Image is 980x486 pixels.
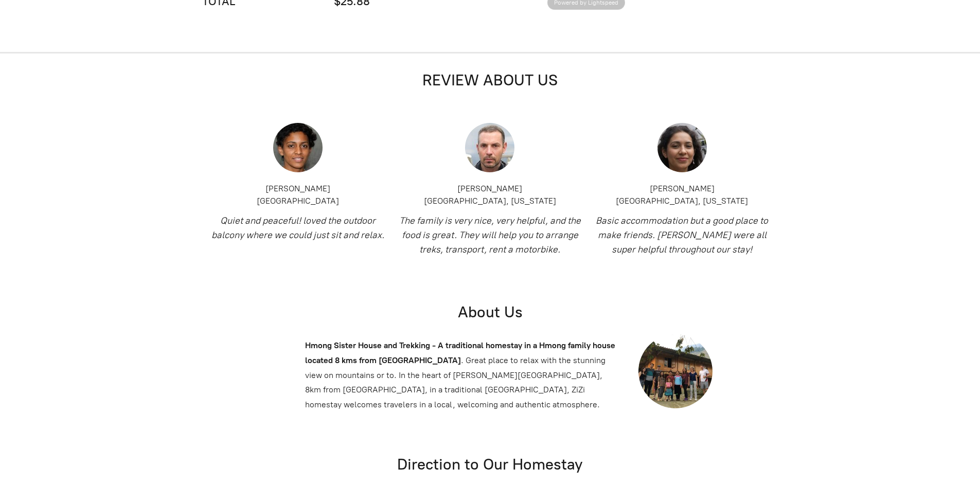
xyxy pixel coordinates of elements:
[206,213,390,242] p: Quiet and peaceful! loved the outdoor balcony where we could just sit and relax.
[590,213,774,257] p: Basic accommodation but a good place to make friends. [PERSON_NAME] were all super helpful throug...
[305,340,615,365] b: Hmong Sister House and Trekking - A traditional homestay in a Hmong family house located 8 kms fr...
[206,183,390,195] div: [PERSON_NAME]
[301,302,680,322] h2: About Us
[398,213,582,257] p: The family is very nice, very helpful, and the food is great. They will help you to arrange treks...
[590,183,774,195] div: [PERSON_NAME]
[398,183,582,195] div: [PERSON_NAME]
[590,195,774,207] div: [GEOGRAPHIC_DATA], [US_STATE]
[305,338,618,412] p: . Great place to relax with the stunning view on mountains or to. In the heart of [PERSON_NAME][G...
[206,195,390,207] div: [GEOGRAPHIC_DATA]
[398,195,582,207] div: [GEOGRAPHIC_DATA], [US_STATE]
[202,454,778,474] h2: Direction to Our Homestay
[301,70,680,90] h2: REVIEW ABOUT US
